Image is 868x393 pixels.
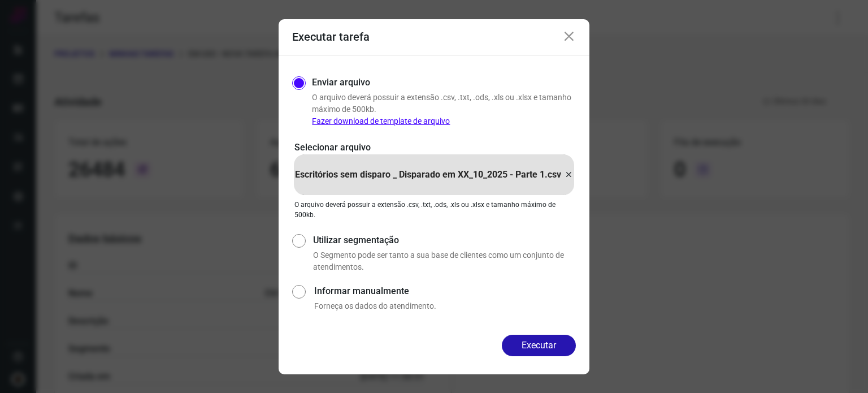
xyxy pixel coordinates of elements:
[314,284,576,298] label: Informar manualmente
[314,300,576,312] p: Forneça os dados do atendimento.
[312,76,370,89] label: Enviar arquivo
[313,249,576,273] p: O Segmento pode ser tanto a sua base de clientes como um conjunto de atendimentos.
[502,335,576,356] button: Executar
[312,116,450,126] a: Fazer download de template de arquivo
[295,168,561,182] p: Escritórios sem disparo _ Disparado em XX_10_2025 - Parte 1.csv
[292,30,370,44] h3: Executar tarefa
[294,200,574,220] p: O arquivo deverá possuir a extensão .csv, .txt, .ods, .xls ou .xlsx e tamanho máximo de 500kb.
[313,234,576,247] label: Utilizar segmentação
[312,92,576,127] p: O arquivo deverá possuir a extensão .csv, .txt, .ods, .xls ou .xlsx e tamanho máximo de 500kb.
[294,141,574,154] p: Selecionar arquivo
